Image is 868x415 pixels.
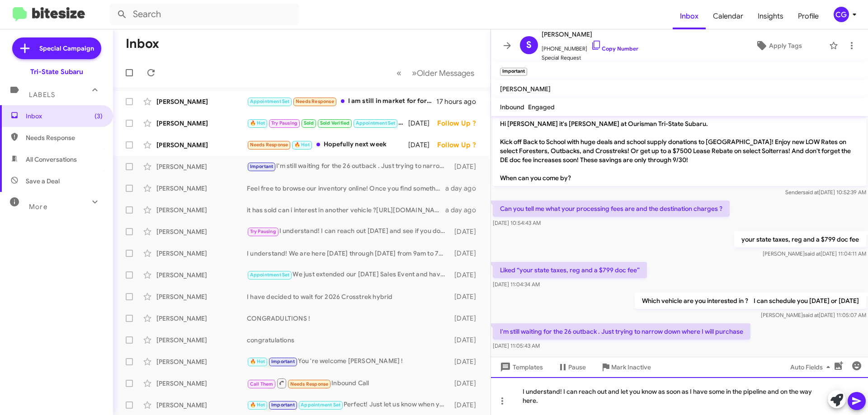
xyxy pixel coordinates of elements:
a: Special Campaign [12,37,101,59]
div: Follow Up ? [437,140,483,149]
button: CG [826,7,858,22]
div: [PERSON_NAME] [156,336,247,345]
button: Pause [550,359,593,375]
div: [DATE] [450,314,483,323]
a: Inbox [673,3,706,29]
div: [PERSON_NAME] [156,292,247,301]
div: [PERSON_NAME] [156,357,247,366]
div: 17 hours ago [436,97,483,106]
span: Important [250,163,274,169]
span: Inbox [26,112,103,121]
span: Needs Response [290,381,329,387]
span: » [412,67,417,79]
span: Inbound [500,103,524,111]
span: (3) [94,112,103,121]
span: 🔥 Hot [250,402,265,408]
span: [PERSON_NAME] [DATE] 11:04:11 AM [763,250,866,257]
p: Which vehicle are you interested in ? I can schedule you [DATE] or [DATE] [635,293,866,309]
span: Appointment Set [301,402,340,408]
div: [DATE] [450,270,483,280]
span: Pause [568,359,586,375]
div: Feel free to browse our inventory online! Once you find something you like, let’s set up an appoi... [247,184,445,193]
a: Profile [791,3,826,29]
span: Save a Deal [26,177,60,186]
span: Needs Response [26,133,103,142]
span: Auto Fields [790,359,834,375]
div: [PERSON_NAME] [156,249,247,258]
button: Templates [491,359,550,375]
span: [PERSON_NAME] [542,29,638,40]
div: [DATE] [450,379,483,388]
span: Special Request [542,53,638,62]
div: [DATE] [450,249,483,258]
span: said at [803,312,819,318]
div: [DATE] [450,162,483,171]
div: congratulations [247,336,450,345]
span: Labels [29,91,55,99]
span: 🔥 Hot [294,142,310,148]
div: a day ago [445,184,483,193]
div: a day ago [445,205,483,214]
div: [DATE] [450,401,483,410]
button: Mark Inactive [593,359,658,375]
span: Appointment Set [250,98,290,104]
div: Perfect! Just let us know when you arrive around 1 or 2, and we'll be ready to assist you. Lookin... [247,400,450,410]
p: your state taxes, reg and a $799 doc fee [734,231,866,247]
div: Tri-State Subaru [30,67,83,76]
div: I am still in market for forester premium hybrid. [247,96,436,107]
div: [PERSON_NAME] [156,184,247,193]
p: I'm still waiting for the 26 outback . Just trying to narrow down where I will purchase [493,323,750,340]
span: Try Pausing [271,120,297,126]
p: Hi [PERSON_NAME] it's [PERSON_NAME] at Ourisman Tri-State Subaru. Kick off Back to School with hu... [493,116,866,186]
span: Apply Tags [769,37,802,54]
div: CONGRADULTIONS ! [247,314,450,323]
span: [DATE] 10:54:43 AM [493,219,541,226]
div: You 're welcome [PERSON_NAME] ! [247,356,450,367]
span: Important [271,402,295,408]
span: Engaged [528,103,555,111]
button: Previous [391,64,407,82]
div: I'm still waiting for the 26 outback . Just trying to narrow down where I will purchase [247,161,450,172]
div: [PERSON_NAME] [156,205,247,214]
span: Sold [304,120,314,126]
div: I understand! We are here [DATE] through [DATE] from 9am to 7pm and then [DATE] we are here from ... [247,249,450,258]
div: [DATE] [408,140,437,149]
span: [DATE] 11:05:43 AM [493,342,540,349]
div: it has sold can i interest in another vehicle ?[URL][DOMAIN_NAME] [247,205,445,214]
div: [DATE] [450,336,483,345]
span: [PERSON_NAME] [500,85,551,93]
div: [PERSON_NAME] [156,379,247,388]
span: Special Campaign [39,44,94,53]
a: Insights [750,3,791,29]
div: [DATE] [408,119,437,128]
span: Appointment Set [250,272,290,278]
p: Liked “your state taxes, reg and a $799 doc fee” [493,262,647,278]
a: Calendar [706,3,750,29]
span: Important [271,359,295,364]
button: Next [406,64,480,82]
span: Call Them [250,381,274,387]
div: Inbound Call [247,378,450,389]
span: « [396,67,401,79]
span: Appointment Set [356,120,396,126]
span: More [29,203,47,211]
span: 🔥 Hot [250,359,265,364]
div: [PERSON_NAME] [156,314,247,323]
small: Important [500,68,527,76]
span: S [526,38,532,52]
span: Needs Response [250,142,288,148]
div: [PERSON_NAME] [156,401,247,410]
div: Hopefully next week [247,140,408,150]
h1: Inbox [126,37,159,51]
div: I understand! I can reach out and let you know as soon as I have some in the pipeline and on the ... [491,377,868,415]
div: [DATE] [450,292,483,301]
span: [PHONE_NUMBER] [542,40,638,53]
div: [PERSON_NAME] [156,119,247,128]
div: CG [834,7,849,22]
span: Sold Verified [320,120,350,126]
div: [DATE] [450,357,483,366]
div: Follow Up ? [437,119,483,128]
